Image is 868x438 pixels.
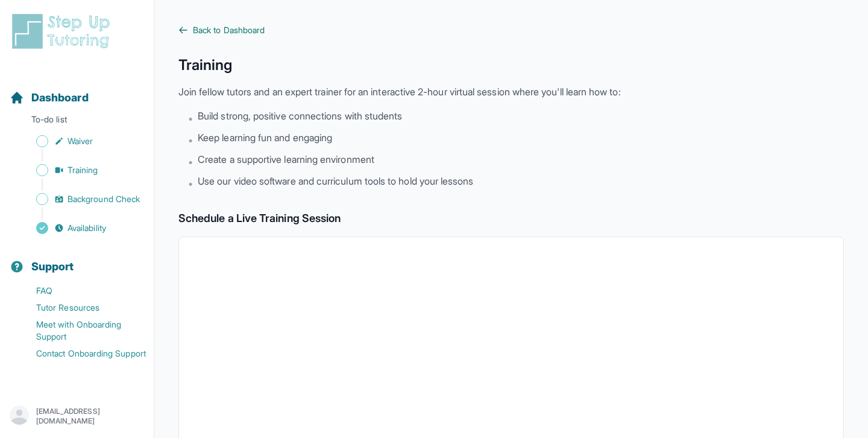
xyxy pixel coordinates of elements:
[68,222,106,234] span: Availability
[10,12,117,51] img: logo
[198,174,473,188] span: Use our video software and curriculum tools to hold your lessons
[68,135,93,147] span: Waiver
[178,84,844,99] p: Join fellow tutors and an expert trainer for an interactive 2-hour virtual session where you'll l...
[5,113,149,130] p: To-do list
[10,191,154,208] a: Background Check
[198,152,374,167] span: Create a supportive learning environment
[68,193,140,205] span: Background Check
[188,154,193,169] span: •
[178,56,844,75] h1: Training
[10,345,154,362] a: Contact Onboarding Support
[10,282,154,299] a: FAQ
[10,162,154,179] a: Training
[193,24,265,36] span: Back to Dashboard
[68,164,98,176] span: Training
[5,70,149,111] button: Dashboard
[36,407,144,426] p: [EMAIL_ADDRESS][DOMAIN_NAME]
[5,239,149,280] button: Support
[10,316,154,345] a: Meet with Onboarding Support
[178,24,844,36] a: Back to Dashboard
[188,133,193,147] span: •
[188,176,193,191] span: •
[10,133,154,150] a: Waiver
[178,210,844,227] h2: Schedule a Live Training Session
[10,405,144,427] button: [EMAIL_ADDRESS][DOMAIN_NAME]
[198,109,402,123] span: Build strong, positive connections with students
[10,89,89,106] a: Dashboard
[31,258,74,275] span: Support
[10,299,154,316] a: Tutor Resources
[10,220,154,236] a: Availability
[198,130,332,145] span: Keep learning fun and engaging
[188,111,193,125] span: •
[31,89,89,106] span: Dashboard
